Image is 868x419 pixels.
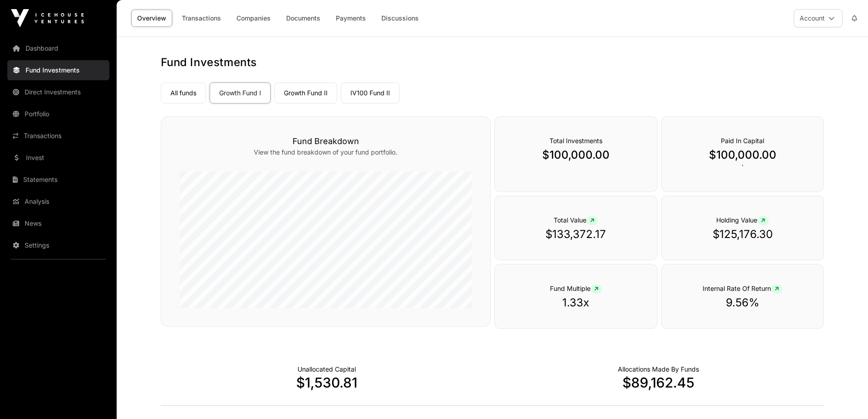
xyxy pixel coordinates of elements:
a: Portfolio [7,104,109,124]
span: Internal Rate Of Return [703,285,782,292]
p: 1.33x [513,295,639,310]
a: Transactions [7,126,109,146]
a: Transactions [176,10,227,27]
p: Capital Deployed Into Companies [618,365,699,374]
a: Dashboard [7,38,109,58]
a: Companies [231,10,277,27]
span: Fund Multiple [550,285,602,292]
p: $133,372.17 [513,227,639,242]
a: IV100 Fund II [341,83,400,103]
img: Icehouse Ventures Logo [11,9,84,27]
a: Invest [7,148,109,168]
a: Growth Fund I [210,83,271,103]
a: News [7,213,109,233]
a: Discussions [375,10,425,27]
p: $100,000.00 [680,148,806,162]
div: ` [661,116,824,192]
span: Total Investments [550,137,602,145]
span: Holding Value [716,216,769,224]
a: Direct Investments [7,82,109,102]
a: Analysis [7,191,109,212]
span: Paid In Capital [721,137,764,145]
iframe: Chat Widget [822,375,868,419]
p: 9.56% [680,295,806,310]
p: $100,000.00 [513,148,639,162]
h1: Fund Investments [161,55,824,70]
button: Account [794,9,842,27]
p: $89,162.45 [493,374,824,391]
p: $1,530.81 [161,374,493,391]
span: Total Value [554,216,598,224]
a: Overview [131,10,172,27]
p: $125,176.30 [680,227,806,242]
p: Cash not yet allocated [298,365,356,374]
h3: Fund Breakdown [180,135,472,148]
a: Settings [7,235,109,255]
a: Statements [7,170,109,190]
a: Documents [280,10,326,27]
a: All funds [161,83,206,103]
a: Growth Fund II [274,83,337,103]
a: Payments [330,10,372,27]
a: Fund Investments [7,60,109,80]
p: View the fund breakdown of your fund portfolio. [180,148,472,157]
